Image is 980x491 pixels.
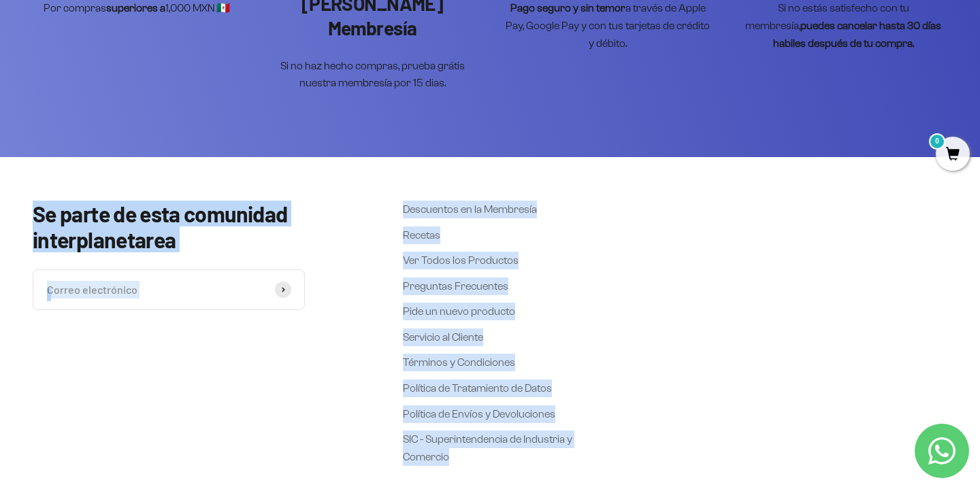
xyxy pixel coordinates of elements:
p: Se parte de esta comunidad interplanetarea [33,201,338,253]
a: Recetas [403,226,440,244]
a: 0 [936,148,970,163]
a: Términos y Condiciones [403,354,515,371]
a: Servicio al Cliente [403,328,483,346]
a: Descuentos en la Membresía [403,201,537,218]
a: Política de Envíos y Devoluciones [403,405,555,423]
strong: puedes cancelar hasta 30 días habiles después de tu compra. [773,20,942,49]
p: Si no haz hecho compras, prueba grátis nuestra membresía por 15 dias. [268,57,476,92]
a: Pide un nuevo producto [403,303,515,320]
strong: Pago seguro y sin temor [510,2,625,14]
a: Preguntas Frecuentes [403,277,508,295]
a: Política de Tratamiento de Datos [403,379,552,397]
strong: superiores a [106,2,165,14]
a: SIC - Superintendencia de Industria y Comercio [403,430,573,465]
mark: 0 [929,133,945,150]
a: Ver Todos los Productos [403,252,519,269]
